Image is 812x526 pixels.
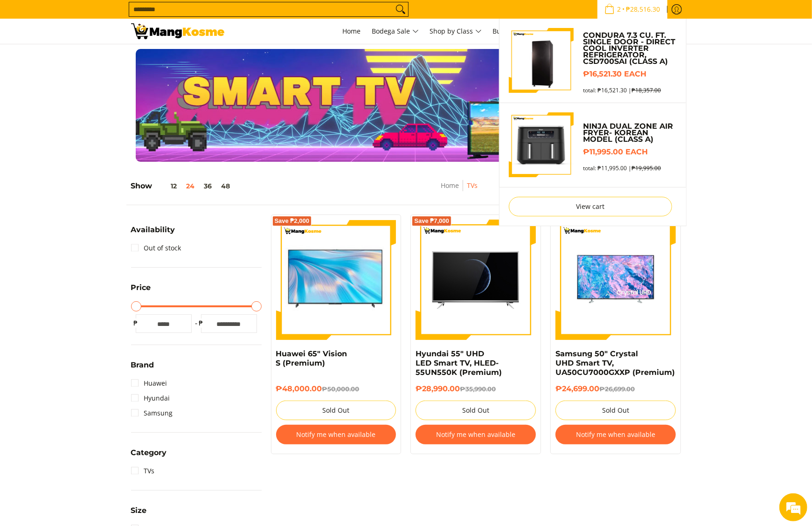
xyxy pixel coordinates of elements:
a: Shop by Class [425,19,486,44]
span: Save ₱7,000 [414,218,449,224]
summary: Open [131,284,151,298]
span: ₱ [196,318,206,328]
a: TVs [131,464,155,478]
span: Size [131,507,147,514]
button: Sold Out [276,401,396,420]
span: Bodega Sale [372,26,419,37]
a: TVs [467,181,478,190]
nav: Main Menu [234,19,681,44]
del: ₱50,000.00 [322,385,360,393]
button: Sold Out [416,401,536,420]
h6: ₱24,699.00 [555,384,676,394]
button: 24 [182,182,200,190]
span: Price [131,284,151,291]
summary: Open [131,449,167,464]
span: Bulk Center [493,27,529,35]
a: Condura 7.3 Cu. Ft. Single Door - Direct Cool Inverter Refrigerator, CSD700SAi (Class A) [583,32,676,65]
a: Hyundai [131,391,170,406]
span: total: ₱16,521.30 | [583,87,661,94]
h5: Show [131,181,235,191]
a: Out of stock [131,241,181,256]
img: TVs - Premium Television Brands l Mang Kosme [131,23,224,39]
del: ₱26,699.00 [599,385,635,393]
span: total: ₱11,995.00 | [583,165,661,172]
a: Huawei [131,376,167,391]
img: hyundai-ultra-hd-smart-tv-65-inch-full-view-mang-kosme [416,220,536,340]
s: ₱18,357.00 [632,86,661,94]
nav: Breadcrumbs [390,180,528,201]
s: ₱19,995.00 [632,164,661,172]
summary: Open [131,226,175,241]
button: Sold Out [555,401,676,420]
summary: Open [131,507,147,521]
img: ninja-dual-zone-air-fryer-full-view-mang-kosme [509,112,574,178]
img: huawei-s-65-inch-4k-lcd-display-tv-full-view-mang-kosme [276,225,396,335]
a: Samsung 50" Crystal UHD Smart TV, UA50CU7000GXXP (Premium) [555,349,675,377]
span: ₱ [131,318,140,328]
span: Brand [131,361,154,369]
img: Default Title Condura 7.3 Cu. Ft. Single Door - Direct Cool Inverter Refrigerator, CSD700SAi (Cla... [509,29,574,93]
h6: ₱16,521.30 each [583,69,676,79]
div: Minimize live chat window [153,5,175,27]
div: Chat with us now [49,52,157,64]
img: Samsung 50" Crystal UHD Smart TV, UA50CU7000GXXP (Premium) [555,220,676,340]
a: Bulk Center [488,19,534,44]
a: Home [338,19,366,44]
button: 12 [153,182,182,190]
span: 2 [616,6,623,13]
h6: ₱11,995.00 each [583,147,676,157]
a: View cart [509,197,672,216]
span: Home [343,27,361,35]
span: Save ₱2,000 [275,218,310,224]
a: Hyundai 55" UHD LED Smart TV, HLED-55UN550K (Premium) [416,349,502,377]
span: ₱28,516.30 [625,6,662,13]
a: Bodega Sale [368,19,423,44]
del: ₱35,990.00 [460,385,496,393]
a: Ninja Dual Zone Air Fryer- Korean Model (Class A) [583,123,676,143]
span: • [602,4,663,14]
a: Samsung [131,406,173,421]
button: 48 [217,182,235,190]
span: We're online! [54,118,129,212]
button: Search [393,2,408,16]
button: Notify me when available [555,425,676,444]
textarea: Type your message and hit 'Enter' [5,255,178,287]
a: Huawei 65" Vision S (Premium) [276,349,347,367]
summary: Open [131,361,154,376]
a: Home [441,181,459,190]
span: Category [131,449,167,457]
ul: Sub Menu [499,19,687,226]
button: Notify me when available [416,425,536,444]
span: Shop by Class [430,26,482,37]
span: Availability [131,226,175,234]
h6: ₱28,990.00 [416,384,536,394]
h6: ₱48,000.00 [276,384,396,394]
button: 36 [200,182,217,190]
button: Notify me when available [276,425,396,444]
